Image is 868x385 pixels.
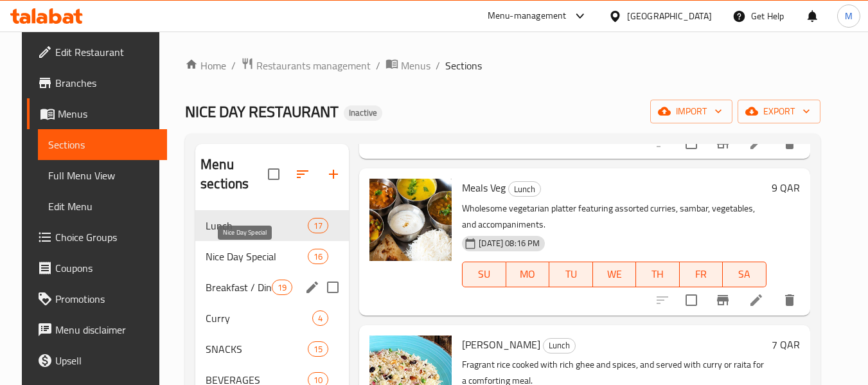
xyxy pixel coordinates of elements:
h6: 9 QAR [772,179,800,197]
span: Full Menu View [48,168,157,183]
span: SNACKS [206,341,308,357]
span: Select to update [678,287,705,314]
a: Promotions [27,283,167,314]
span: Breakfast / Dinner [206,280,272,295]
a: Edit menu item [748,292,764,308]
button: import [650,100,732,123]
span: Choice Groups [55,229,157,245]
a: Menus [385,57,430,74]
div: items [308,341,328,357]
h2: Menu sections [200,155,268,193]
span: Edit Menu [48,199,157,214]
a: Choice Groups [27,222,167,253]
span: Inactive [344,107,382,118]
h6: 7 QAR [772,336,800,354]
span: Coupons [55,260,157,276]
a: Sections [38,129,167,160]
span: 4 [313,312,328,325]
span: Menus [58,106,157,121]
span: Curry [206,310,312,326]
span: Sections [48,137,157,152]
a: Branches [27,67,167,98]
button: Add section [318,159,349,190]
span: export [748,103,810,120]
button: TH [636,262,680,287]
span: Upsell [55,353,157,368]
a: Upsell [27,345,167,376]
span: import [660,103,722,120]
button: Branch-specific-item [707,285,738,316]
span: 15 [308,343,328,355]
div: Menu-management [488,8,567,24]
a: Home [185,58,226,73]
span: Promotions [55,291,157,307]
nav: breadcrumb [185,57,820,74]
span: SU [468,265,500,283]
div: items [308,218,328,233]
button: edit [303,278,322,297]
button: SU [462,262,506,287]
span: [PERSON_NAME] [462,335,540,354]
a: Restaurants management [241,57,371,74]
a: Edit menu item [748,136,764,151]
div: Lunch17 [195,210,349,241]
span: TH [641,265,675,283]
a: Menu disclaimer [27,314,167,345]
button: SA [723,262,766,287]
span: 19 [272,282,292,294]
span: TU [554,265,588,283]
div: SNACKS15 [195,334,349,364]
a: Edit Restaurant [27,37,167,67]
button: TU [549,262,593,287]
span: Edit Restaurant [55,44,157,60]
img: Meals Veg [369,179,452,261]
div: Curry4 [195,303,349,334]
span: Restaurants management [256,58,371,73]
div: items [312,310,328,326]
span: NICE DAY RESTAURANT [185,97,339,126]
button: delete [774,128,805,159]
span: Lunch [509,182,540,197]
span: Menus [401,58,430,73]
div: Lunch [543,338,576,354]
div: Breakfast / Dinner19edit [195,272,349,303]
div: items [308,249,328,264]
span: Lunch [544,338,575,353]
span: Meals Veg [462,178,506,197]
a: Menus [27,98,167,129]
span: Nice Day Special [206,249,308,264]
li: / [376,58,380,73]
div: items [272,280,292,295]
span: FR [685,265,718,283]
button: Branch-specific-item [707,128,738,159]
div: Inactive [344,105,382,121]
span: Lunch [206,218,308,233]
button: FR [680,262,723,287]
span: 17 [308,220,328,232]
button: delete [774,285,805,316]
a: Full Menu View [38,160,167,191]
span: [DATE] 08:16 PM [474,237,545,249]
span: M [845,9,853,23]
div: Lunch [508,181,541,197]
span: Select all sections [260,161,287,188]
button: export [738,100,820,123]
span: SA [728,265,761,283]
span: WE [598,265,632,283]
a: Coupons [27,253,167,283]
a: Edit Menu [38,191,167,222]
span: Sections [445,58,482,73]
button: WE [593,262,637,287]
div: Nice Day Special16 [195,241,349,272]
p: Wholesome vegetarian platter featuring assorted curries, sambar, vegetables, and accompaniments. [462,201,766,233]
div: [GEOGRAPHIC_DATA] [627,9,712,23]
span: Menu disclaimer [55,322,157,337]
button: MO [506,262,550,287]
span: Select to update [678,130,705,157]
span: 16 [308,251,328,263]
span: Sort sections [287,159,318,190]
